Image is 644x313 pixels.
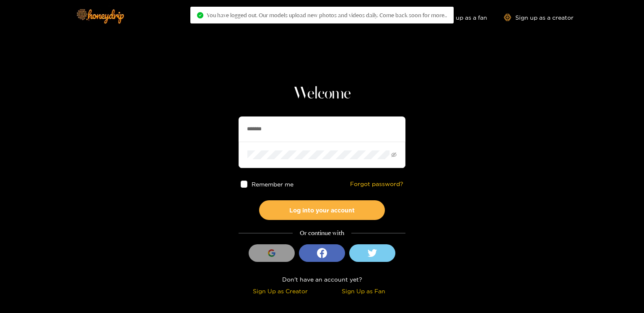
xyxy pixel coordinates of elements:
[207,12,447,18] span: You have logged out. Our models upload new photos and videos daily. Come back soon for more..
[430,14,487,21] a: Sign up as a fan
[239,274,405,284] div: Don't have an account yet?
[252,181,294,187] span: Remember me
[350,181,403,188] a: Forgot password?
[504,14,574,21] a: Sign up as a creator
[239,84,405,104] h1: Welcome
[239,228,405,238] div: Or continue with
[324,286,403,296] div: Sign Up as Fan
[241,286,320,296] div: Sign Up as Creator
[391,152,397,158] span: eye-invisible
[197,12,203,18] span: check-circle
[259,200,385,220] button: Log into your account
